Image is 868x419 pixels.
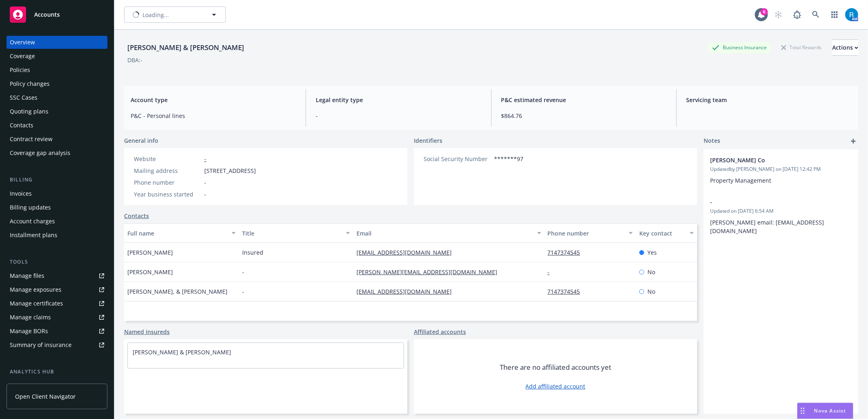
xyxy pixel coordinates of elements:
[848,136,858,146] a: add
[826,7,843,23] a: Switch app
[710,207,852,215] span: Updated on [DATE] 6:54 AM
[10,215,55,228] div: Account charges
[10,297,63,310] div: Manage certificates
[710,198,831,206] span: -
[544,223,636,243] button: Phone number
[710,166,852,173] span: Updated by [PERSON_NAME] on [DATE] 12:42 PM
[10,36,35,49] div: Overview
[131,111,296,120] span: P&C - Personal lines
[7,283,107,296] a: Manage exposures
[777,42,826,52] div: Total Rewards
[7,50,107,63] a: Coverage
[710,218,824,235] span: [PERSON_NAME] email: [EMAIL_ADDRESS][DOMAIN_NAME]
[242,229,341,238] div: Title
[526,382,586,391] a: Add affiliated account
[134,190,201,199] div: Year business started
[316,111,481,120] span: -
[124,223,239,243] button: Full name
[7,258,107,266] div: Tools
[7,36,107,49] a: Overview
[808,7,824,23] a: Search
[636,223,697,243] button: Key contact
[10,338,72,351] div: Summary of insurance
[639,229,685,238] div: Key contact
[7,269,107,282] a: Manage files
[10,91,37,104] div: SSC Cases
[124,327,170,336] a: Named insureds
[239,223,354,243] button: Title
[242,268,244,276] span: -
[124,136,158,145] span: General info
[124,42,247,53] div: [PERSON_NAME] & [PERSON_NAME]
[710,156,831,164] span: [PERSON_NAME] Co
[548,288,587,295] a: 7147374545
[814,407,846,414] span: Nova Assist
[7,3,107,26] a: Accounts
[7,338,107,351] a: Summary of insurance
[414,136,442,145] span: Identifiers
[7,91,107,104] a: SSC Cases
[424,155,491,163] div: Social Security Number
[127,268,173,276] span: [PERSON_NAME]
[548,268,556,276] a: -
[124,212,149,220] a: Contacts
[10,325,48,338] div: Manage BORs
[10,311,51,324] div: Manage claims
[7,63,107,76] a: Policies
[845,8,858,21] img: photo
[131,96,296,104] span: Account type
[10,133,52,146] div: Contract review
[7,215,107,228] a: Account charges
[7,77,107,90] a: Policy changes
[127,287,227,296] span: [PERSON_NAME], & [PERSON_NAME]
[10,187,32,200] div: Invoices
[10,201,51,214] div: Billing updates
[501,111,667,120] span: $864.76
[356,288,458,295] a: [EMAIL_ADDRESS][DOMAIN_NAME]
[134,166,201,175] div: Mailing address
[356,229,532,238] div: Email
[704,191,858,242] div: -Updated on [DATE] 6:54 AM[PERSON_NAME] email: [EMAIL_ADDRESS][DOMAIN_NAME]
[204,190,206,199] span: -
[7,119,107,132] a: Contacts
[204,166,256,175] span: [STREET_ADDRESS]
[414,327,466,336] a: Affiliated accounts
[124,7,226,23] button: Loading...
[7,176,107,184] div: Billing
[832,39,858,56] button: Actions
[647,248,657,257] span: Yes
[708,42,771,52] div: Business Insurance
[832,40,858,55] div: Actions
[10,146,70,159] div: Coverage gap analysis
[356,249,458,256] a: [EMAIL_ADDRESS][DOMAIN_NAME]
[797,403,853,419] button: Nova Assist
[34,11,60,18] span: Accounts
[647,287,655,296] span: No
[10,269,44,282] div: Manage files
[204,178,206,187] span: -
[10,119,33,132] div: Contacts
[316,96,481,104] span: Legal entity type
[356,268,504,276] a: [PERSON_NAME][EMAIL_ADDRESS][DOMAIN_NAME]
[133,348,231,356] a: [PERSON_NAME] & [PERSON_NAME]
[10,229,57,242] div: Installment plans
[7,201,107,214] a: Billing updates
[142,11,169,19] span: Loading...
[761,8,768,15] div: 6
[7,229,107,242] a: Installment plans
[353,223,544,243] button: Email
[10,77,50,90] div: Policy changes
[501,96,667,104] span: P&C estimated revenue
[134,178,201,187] div: Phone number
[7,146,107,159] a: Coverage gap analysis
[134,155,201,163] div: Website
[789,7,805,23] a: Report a Bug
[242,248,263,257] span: Insured
[127,248,173,257] span: [PERSON_NAME]
[10,283,61,296] div: Manage exposures
[10,105,48,118] div: Quoting plans
[7,105,107,118] a: Quoting plans
[647,268,655,276] span: No
[10,50,35,63] div: Coverage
